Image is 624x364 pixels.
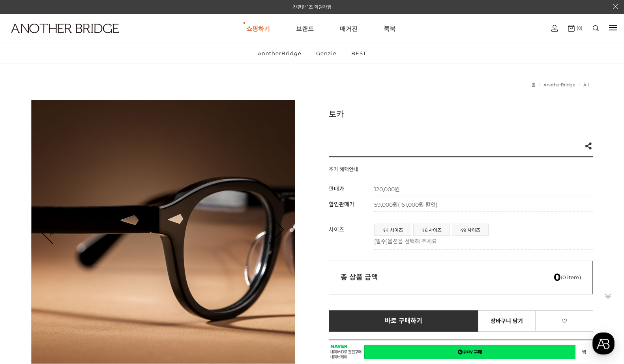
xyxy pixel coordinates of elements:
a: 대화 [52,250,102,270]
a: 간편한 1초 회원가입 [293,4,332,10]
em: 0 [554,271,561,284]
th: 사이즈 [329,220,374,250]
a: 매거진 [340,14,358,43]
img: cart [551,25,558,32]
span: 59,000원 [374,201,438,208]
a: 쇼핑하기 [246,14,270,43]
img: logo [11,24,119,33]
a: AnotherBridge [543,82,575,88]
h4: 추가 혜택안내 [329,165,358,177]
a: 룩북 [384,14,395,43]
li: 44 사이즈 [374,224,411,236]
a: 46 사이즈 [414,224,450,235]
strong: 120,000원 [374,186,400,193]
span: 할인판매가 [329,201,354,208]
li: 49 사이즈 [452,224,489,236]
a: BEST [345,43,373,63]
span: ( 61,000원 할인) [398,201,438,208]
a: 브랜드 [296,14,314,43]
a: All [583,82,589,88]
span: 옵션을 선택해 주세요 [388,238,437,245]
a: logo [4,24,97,52]
a: 설정 [102,250,152,270]
span: (0) [575,25,583,31]
a: AnotherBridge [251,43,308,63]
span: 홈 [25,262,30,268]
strong: 총 상품 금액 [341,273,378,282]
a: 44 사이즈 [375,224,411,235]
a: Prev [43,220,67,243]
a: 새창 [364,345,575,359]
a: 바로 구매하기 [329,310,478,332]
h3: 토카 [329,108,593,119]
span: (0 item) [554,274,581,280]
a: Next [259,220,283,244]
span: 바로 구매하기 [385,317,422,325]
span: 대화 [72,262,82,269]
a: 홈 [2,250,52,270]
a: 장바구니 담기 [478,310,536,332]
a: 새창 [577,345,591,359]
span: 판매가 [329,185,344,192]
li: 46 사이즈 [413,224,450,236]
img: search [593,25,599,31]
p: [필수] [374,237,589,245]
a: Genzie [309,43,343,63]
a: 49 사이즈 [452,224,488,235]
a: (0) [568,25,583,32]
span: 설정 [122,262,131,268]
a: 홈 [532,82,536,88]
img: cart [568,25,575,32]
